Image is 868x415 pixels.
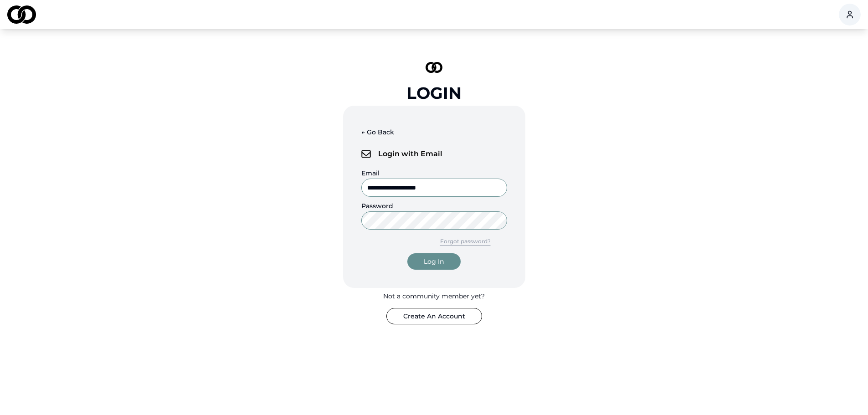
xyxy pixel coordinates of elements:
div: Log In [424,257,444,266]
div: Login [406,84,462,102]
img: logo [361,150,371,158]
img: logo [426,62,443,73]
label: Email [361,169,380,177]
button: ← Go Back [361,124,394,140]
button: Create An Account [386,308,482,324]
button: Log In [407,253,461,270]
div: Not a community member yet? [383,292,485,301]
div: Login with Email [361,144,507,164]
img: logo [7,5,36,24]
button: Forgot password? [424,233,507,250]
label: Password [361,202,393,210]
